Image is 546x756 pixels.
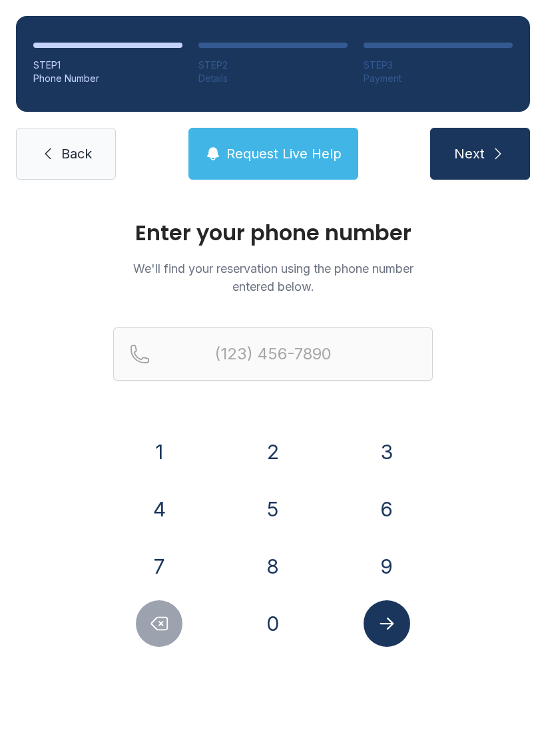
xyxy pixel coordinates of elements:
[136,543,182,590] button: 7
[33,59,182,72] div: STEP 1
[250,600,296,647] button: 0
[364,486,410,532] button: 6
[250,429,296,475] button: 2
[364,543,410,590] button: 9
[33,72,182,85] div: Phone Number
[113,327,433,381] input: Reservation phone number
[454,144,485,163] span: Next
[364,72,513,85] div: Payment
[226,144,342,163] span: Request Live Help
[364,59,513,72] div: STEP 3
[136,486,182,532] button: 4
[113,222,433,244] h1: Enter your phone number
[61,144,92,163] span: Back
[198,59,348,72] div: STEP 2
[364,429,410,475] button: 3
[113,260,433,295] p: We'll find your reservation using the phone number entered below.
[250,486,296,532] button: 5
[250,543,296,590] button: 8
[136,600,182,647] button: Delete number
[364,600,410,647] button: Submit lookup form
[198,72,348,85] div: Details
[136,429,182,475] button: 1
